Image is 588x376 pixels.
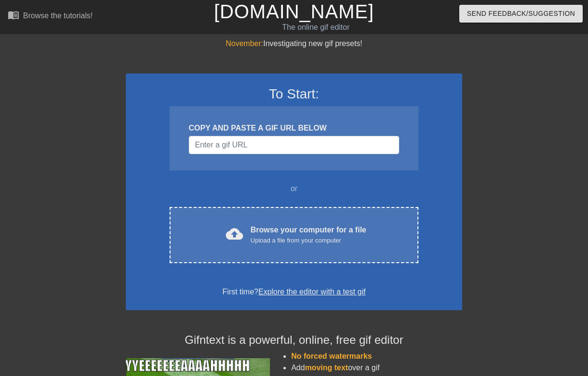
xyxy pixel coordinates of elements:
[151,183,437,194] div: or
[8,9,93,24] a: Browse the tutorials!
[258,288,366,296] a: Explore the editor with a test gif
[226,39,263,48] span: November:
[138,86,450,102] h3: To Start:
[8,9,19,21] span: menu_book
[23,12,93,20] div: Browse the tutorials!
[189,122,399,134] div: COPY AND PASTE A GIF URL BELOW
[251,236,367,245] div: Upload a file from your computer
[291,362,462,374] li: Add over a gif
[467,8,575,20] span: Send Feedback/Suggestion
[201,22,431,33] div: The online gif editor
[251,224,367,245] div: Browse your computer for a file
[291,352,372,360] span: No forced watermarks
[126,333,462,347] h4: Gifntext is a powerful, online, free gif editor
[189,136,399,154] input: Username
[226,225,243,243] span: cloud_upload
[138,286,450,298] div: First time?
[459,5,583,23] button: Send Feedback/Suggestion
[126,38,462,49] div: Investigating new gif presets!
[305,364,348,372] span: moving text
[214,1,374,22] a: [DOMAIN_NAME]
